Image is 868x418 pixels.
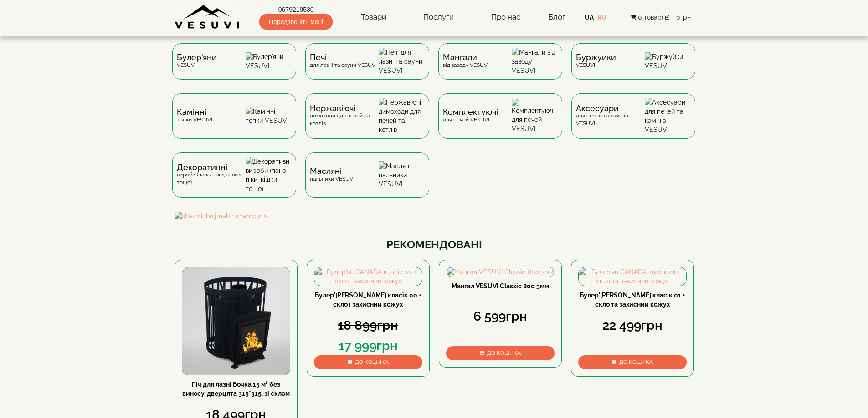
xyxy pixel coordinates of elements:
[578,317,687,335] div: 22 499грн
[576,105,645,127] div: для печей та камінів VESUVI
[314,355,422,369] button: До кошика
[434,93,567,152] a: Комплектуючідля печей VESUVI Комплектуючі для печей VESUVI
[585,14,594,21] a: UA
[576,105,645,112] span: Аксесуари
[310,167,354,175] span: Масляні
[301,43,434,93] a: Печідля лазні та сауни VESUVI Печі для лазні та сауни VESUVI
[301,152,434,212] a: Масляніпальники VESUVI Масляні пальники VESUVI
[443,108,498,116] span: Комплектуючі
[175,5,241,30] img: Завод VESUVI
[314,317,422,335] div: 18 899грн
[168,43,301,93] a: Булер'яниVESUVI Булер'яни VESUVI
[177,164,246,186] div: вироби (пано, піки, кішки тощо)
[446,307,555,326] div: 6 599грн
[246,157,292,193] img: Декоративні вироби (пано, піки, кішки тощо)
[512,48,558,75] img: Мангали від заводу VESUVI
[315,292,421,308] a: Булер'[PERSON_NAME] класік 00 + скло і захисний кожух
[177,54,217,69] div: VESUVI
[177,108,212,123] div: топки VESUVI
[310,105,379,127] div: димоходи для печей та котлів
[182,267,290,375] img: Піч для лазні Бочка 15 м³ без виносу, дверцята 315*315, зі склом
[414,7,463,28] a: Послуги
[627,12,693,22] button: 0 товар(ів) - 0грн
[177,164,246,171] span: Декоративні
[310,105,379,112] span: Нержавіючі
[579,267,686,286] img: Булер'ян CANADA класік 01 + скло та захисний кожух
[310,54,377,69] div: для лазні та сауни VESUVI
[310,167,354,182] div: пальники VESUVI
[447,267,554,277] img: Мангал VESUVI Classic 800 3мм
[576,54,616,61] span: Буржуйки
[259,14,333,30] span: Передзвоніть мені
[259,5,333,14] a: 0679219530
[379,98,425,134] img: Нержавіючі димоходи для печей та котлів
[645,52,691,71] img: Буржуйки VESUVI
[168,152,301,212] a: Декоративнівироби (пано, піки, кішки тощо) Декоративні вироби (пано, піки, кішки тощо)
[452,282,549,290] a: Мангал VESUVI Classic 800 3мм
[182,381,290,397] a: Піч для лазні Бочка 15 м³ без виносу, дверцята 315*315, зі склом
[567,43,700,93] a: БуржуйкиVESUVI Буржуйки VESUVI
[301,93,434,152] a: Нержавіючідимоходи для печей та котлів Нержавіючі димоходи для печей та котлів
[578,355,687,369] button: До кошика
[446,346,555,360] button: До кошика
[567,93,700,152] a: Аксесуаридля печей та камінів VESUVI Аксесуари для печей та камінів VESUVI
[443,108,498,123] div: для печей VESUVI
[379,48,425,75] img: Печі для лазні та сауни VESUVI
[175,212,694,221] img: shashlichnij-nabir-shampuriv
[314,337,422,355] div: 17 999грн
[168,93,301,152] a: Каміннітопки VESUVI Камінні топки VESUVI
[482,7,529,28] a: Про нас
[379,161,425,189] img: Масляні пальники VESUVI
[314,267,422,286] img: Булер'ян CANADA класік 00 + скло і захисний кожух
[177,54,217,61] span: Булер'яни
[645,98,691,134] img: Аксесуари для печей та камінів VESUVI
[576,54,616,69] div: VESUVI
[246,107,292,125] img: Камінні топки VESUVI
[352,7,395,28] a: Товари
[487,350,521,356] span: До кошика
[638,14,691,21] span: 0 товар(ів) - 0грн
[443,54,489,61] span: Мангали
[548,12,565,21] a: Блог
[597,14,606,21] a: RU
[177,108,212,116] span: Камінні
[619,359,653,365] span: До кошика
[246,52,292,71] img: Булер'яни VESUVI
[310,54,377,61] span: Печі
[355,359,389,365] span: До кошика
[443,54,489,69] div: від заводу VESUVI
[434,43,567,93] a: Мангаливід заводу VESUVI Мангали від заводу VESUVI
[512,99,558,133] img: Комплектуючі для печей VESUVI
[580,292,685,308] a: Булер'[PERSON_NAME] класік 01 + скло та захисний кожух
